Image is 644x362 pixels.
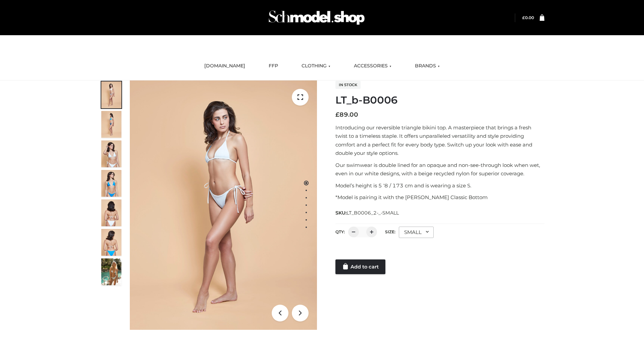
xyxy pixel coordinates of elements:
[101,81,121,108] img: ArielClassicBikiniTop_CloudNine_AzureSky_OW114ECO_1-scaled.jpg
[335,229,345,234] label: QTY:
[297,59,335,73] a: CLOTHING
[385,229,395,234] label: Size:
[349,59,396,73] a: ACCESSORIES
[335,161,544,178] p: Our swimwear is double lined for an opaque and non-see-through look when wet, even in our white d...
[130,80,317,330] img: ArielClassicBikiniTop_CloudNine_AzureSky_OW114ECO_1
[101,111,121,138] img: ArielClassicBikiniTop_CloudNine_AzureSky_OW114ECO_2-scaled.jpg
[522,15,534,20] bdi: 0.00
[335,111,358,118] bdi: 89.00
[522,15,525,20] span: £
[335,94,544,106] h1: LT_b-B0006
[335,81,361,89] span: In stock
[335,209,399,217] span: SKU:
[101,140,121,167] img: ArielClassicBikiniTop_CloudNine_AzureSky_OW114ECO_3-scaled.jpg
[410,59,445,73] a: BRANDS
[335,111,339,118] span: £
[335,181,544,190] p: Model’s height is 5 ‘8 / 173 cm and is wearing a size S.
[266,4,367,31] img: Schmodel Admin 964
[101,229,121,256] img: ArielClassicBikiniTop_CloudNine_AzureSky_OW114ECO_8-scaled.jpg
[335,123,544,158] p: Introducing our reversible triangle bikini top. A masterpiece that brings a fresh twist to a time...
[346,210,399,216] span: LT_B0006_2-_-SMALL
[199,59,250,73] a: [DOMAIN_NAME]
[101,170,121,197] img: ArielClassicBikiniTop_CloudNine_AzureSky_OW114ECO_4-scaled.jpg
[335,193,544,202] p: *Model is pairing it with the [PERSON_NAME] Classic Bottom
[101,258,121,285] img: Arieltop_CloudNine_AzureSky2.jpg
[522,15,534,20] a: £0.00
[264,59,283,73] a: FFP
[399,227,434,238] div: SMALL
[101,199,121,226] img: ArielClassicBikiniTop_CloudNine_AzureSky_OW114ECO_7-scaled.jpg
[335,259,385,274] a: Add to cart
